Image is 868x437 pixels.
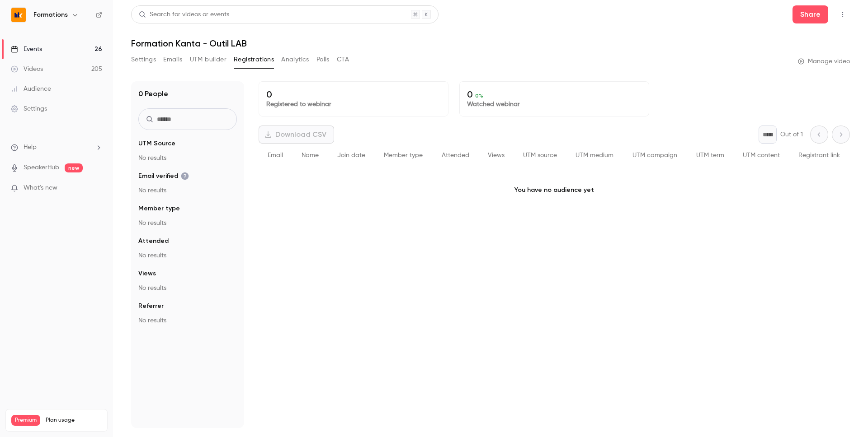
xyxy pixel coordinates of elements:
button: Registrations [234,52,274,67]
button: Emails [163,52,182,67]
span: 0 % [475,93,483,99]
span: UTM medium [576,152,613,158]
span: Premium [11,415,40,426]
p: No results [138,284,237,293]
span: Name [302,152,319,158]
span: UTM content [743,152,780,158]
span: Attended [442,152,469,158]
p: No results [138,316,237,325]
p: No results [138,251,237,260]
p: 0 [467,89,642,100]
div: Search for videos or events [139,10,229,19]
section: facet-groups [138,139,237,325]
span: UTM source [523,152,557,158]
p: Watched webinar [467,100,642,109]
p: No results [138,218,237,228]
img: Formations [11,8,26,22]
div: Settings [11,104,47,113]
button: Share [793,5,828,23]
span: UTM Source [138,139,175,148]
span: Email verified [138,172,189,181]
button: Settings [131,52,156,67]
span: Referrer [138,302,164,311]
span: Plan usage [46,417,102,424]
a: SpeakerHub [24,163,59,172]
div: Events [11,45,42,54]
button: Polls [316,52,330,67]
span: Member type [138,204,180,213]
button: CTA [337,52,349,67]
span: UTM campaign [632,152,677,158]
span: Attended [138,237,169,246]
span: Registrant link [798,152,840,158]
h6: Formations [33,10,68,19]
li: help-dropdown-opener [11,143,102,152]
button: Analytics [281,52,309,67]
p: Registered to webinar [266,100,441,109]
span: UTM term [696,152,724,158]
span: Member type [384,152,423,158]
span: What's new [24,183,57,193]
p: You have no audience yet [259,167,850,213]
h1: 0 People [138,88,168,99]
span: Help [24,143,37,152]
p: No results [138,186,237,195]
span: Email [268,152,283,158]
h1: Formation Kanta - Outil LAB [131,38,850,49]
p: 0 [266,89,441,100]
span: Views [138,269,156,278]
div: Audience [11,84,51,93]
a: Manage video [798,57,850,66]
div: People list [259,144,850,167]
p: Out of 1 [780,130,803,139]
span: Join date [337,152,365,158]
div: Videos [11,65,43,74]
span: new [65,163,83,172]
span: Views [488,152,505,158]
button: UTM builder [190,52,226,67]
p: No results [138,153,237,163]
